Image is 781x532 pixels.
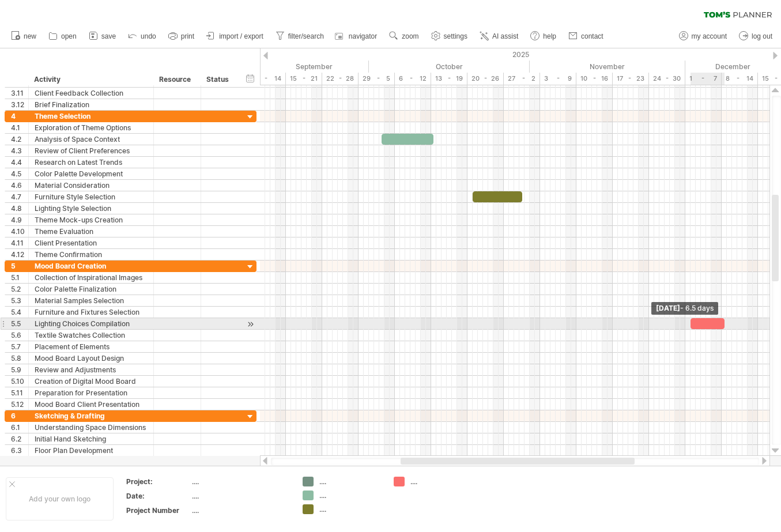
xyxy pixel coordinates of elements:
div: .... [192,477,289,486]
div: Research on Latest Trends [35,157,148,168]
div: 29 - 5 [359,73,395,85]
div: Initial Hand Sketching [35,433,148,444]
span: zoom [402,32,418,40]
div: Theme Selection [35,111,148,122]
div: 4.11 [11,237,28,248]
div: 1 - 7 [685,73,722,85]
div: 4.8 [11,203,28,214]
div: [DATE] [651,302,718,315]
div: Lighting Choices Compilation [35,318,148,329]
span: print [181,32,194,40]
div: 10 - 16 [576,73,613,85]
div: .... [319,491,382,500]
div: 4.1 [11,122,28,133]
div: 17 - 23 [613,73,649,85]
div: Sketching & Drafting [35,410,148,421]
div: Theme Mock-ups Creation [35,214,148,225]
div: 6.3 [11,445,28,456]
div: Mood Board Client Presentation [35,399,148,410]
div: Material Consideration [35,180,148,191]
div: .... [319,504,382,514]
a: navigator [333,29,380,44]
span: log out [752,32,772,40]
a: settings [428,29,471,44]
span: AI assist [492,32,518,40]
div: Mood Board Layout Design [35,353,148,364]
div: 5.4 [11,307,28,318]
div: 4.10 [11,226,28,237]
div: Status [206,74,232,85]
div: 4 [11,111,28,122]
div: .... [192,491,289,501]
div: Material Samples Selection [35,295,148,306]
span: filter/search [288,32,324,40]
div: 5.11 [11,387,28,398]
div: Furniture and Fixtures Selection [35,307,148,318]
div: 5.8 [11,353,28,364]
div: Furniture Style Selection [35,191,148,202]
div: Understanding Space Dimensions [35,422,148,433]
a: log out [736,29,776,44]
div: Review and Adjustments [35,364,148,375]
div: Textile Swatches Collection [35,330,148,341]
div: 20 - 26 [467,73,504,85]
div: 27 - 2 [504,73,540,85]
div: 22 - 28 [322,73,359,85]
div: 4.9 [11,214,28,225]
div: 8 - 14 [250,73,286,85]
span: open [61,32,77,40]
div: Resource [159,74,194,85]
div: Collection of Inspirational Images [35,272,148,283]
div: 8 - 14 [722,73,758,85]
a: help [527,29,560,44]
div: 6.1 [11,422,28,433]
div: November 2025 [530,61,685,73]
a: filter/search [273,29,327,44]
div: Client Presentation [35,237,148,248]
a: print [165,29,198,44]
span: contact [581,32,603,40]
div: 5 [11,261,28,271]
div: 4.3 [11,145,28,156]
div: 4.6 [11,180,28,191]
div: Date: [126,491,190,501]
div: .... [319,477,382,486]
div: Color Palette Finalization [35,284,148,295]
div: Add your own logo [6,477,114,520]
a: AI assist [477,29,522,44]
div: 5.10 [11,376,28,387]
div: Floor Plan Development [35,445,148,456]
div: 15 - 21 [286,73,322,85]
div: Lighting Style Selection [35,203,148,214]
span: my account [692,32,727,40]
div: 5.2 [11,284,28,295]
div: Brief Finalization [35,99,148,110]
div: 3 - 9 [540,73,576,85]
div: 4.7 [11,191,28,202]
span: new [24,32,36,40]
div: Client Feedback Collection [35,88,148,99]
a: open [46,29,80,44]
div: Color Palette Development [35,168,148,179]
div: Project Number [126,505,190,515]
div: 24 - 30 [649,73,685,85]
div: 5.9 [11,364,28,375]
span: navigator [349,32,377,40]
div: Theme Confirmation [35,249,148,260]
div: 13 - 19 [431,73,467,85]
div: 5.3 [11,295,28,306]
div: scroll to activity [245,318,256,330]
div: Review of Client Preferences [35,145,148,156]
div: 6 - 12 [395,73,431,85]
div: 3.12 [11,99,28,110]
a: undo [125,29,160,44]
div: 4.2 [11,134,28,145]
div: 4.5 [11,168,28,179]
div: .... [410,477,473,486]
div: 5.1 [11,272,28,283]
div: 3.11 [11,88,28,99]
div: 4.4 [11,157,28,168]
div: 6.2 [11,433,28,444]
div: 5.5 [11,318,28,329]
div: Creation of Digital Mood Board [35,376,148,387]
